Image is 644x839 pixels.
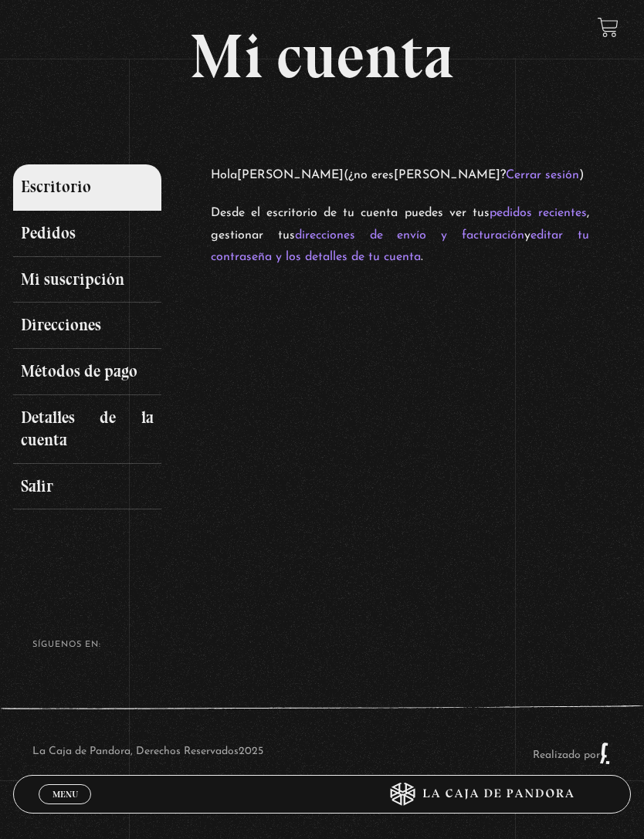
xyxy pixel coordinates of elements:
[13,25,632,87] h1: Mi cuenta
[32,742,263,765] p: La Caja de Pandora, Derechos Reservados 2025
[13,164,161,211] a: Escritorio
[53,790,78,799] span: Menu
[32,641,612,649] h4: SÍguenos en:
[13,349,161,395] a: Métodos de pago
[506,169,579,181] a: Cerrar sesión
[13,303,161,349] a: Direcciones
[13,164,198,509] nav: Páginas de cuenta
[211,229,589,264] a: editar tu contraseña y los detalles de tu cuenta
[295,229,524,242] a: direcciones de envío y facturación
[237,169,344,181] strong: [PERSON_NAME]
[211,164,589,187] p: Hola (¿no eres ? )
[598,17,619,38] a: View your shopping cart
[13,257,161,303] a: Mi suscripción
[13,211,161,257] a: Pedidos
[47,803,83,814] span: Cerrar
[211,202,589,269] p: Desde el escritorio de tu cuenta puedes ver tus , gestionar tus y .
[13,395,161,464] a: Detalles de la cuenta
[490,207,587,219] a: pedidos recientes
[394,169,500,181] strong: [PERSON_NAME]
[533,749,612,761] a: Realizado por
[13,464,161,510] a: Salir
